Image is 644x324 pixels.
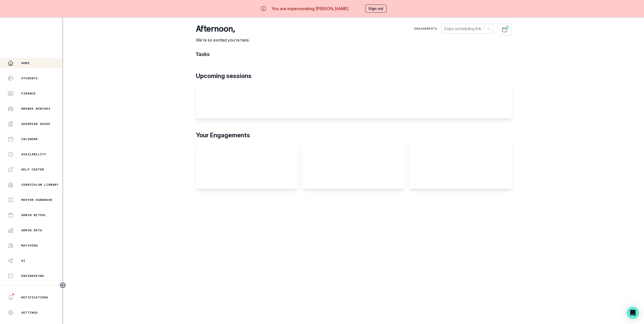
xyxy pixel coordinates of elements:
[497,24,512,35] button: Schedule Sessions
[21,274,44,278] p: Engineering
[21,61,30,65] p: Home
[21,228,42,232] p: Admin Data
[21,213,46,217] p: Admin Retool
[21,122,50,126] p: Guardian Guide
[21,311,38,315] p: Settings
[196,51,512,57] h1: Tasks
[21,183,59,187] p: Curriculum Library
[196,71,512,81] p: Upcoming sessions
[196,131,512,140] p: Your Engagements
[272,6,348,12] p: You are impersonating [PERSON_NAME]
[21,295,48,299] p: Notifications
[21,91,36,96] p: Finance
[21,76,38,80] p: Students
[365,5,387,13] button: Sign out
[21,107,50,111] p: Browse Mentors
[627,307,639,319] div: Open Intercom Messenger
[21,152,46,156] p: Availability
[21,137,38,141] p: Calendar
[21,243,38,247] p: Matching
[196,37,250,43] p: We're so excited you're here.
[21,198,52,202] p: Mentor Handbook
[59,282,66,289] button: Toggle sidebar
[414,27,439,31] p: Engagements:
[21,259,25,263] p: AI
[21,167,44,171] p: Help Center
[444,26,481,32] div: Copy scheduling link
[196,24,250,34] p: afternoon ,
